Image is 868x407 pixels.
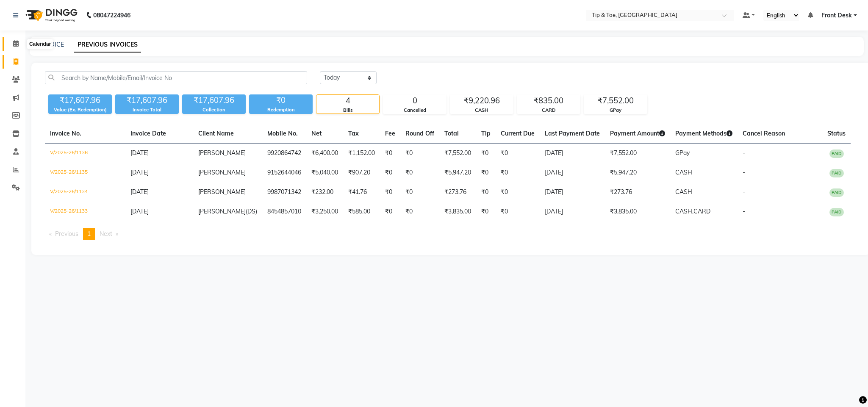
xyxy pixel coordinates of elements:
span: [PERSON_NAME] [198,149,246,157]
span: [DATE] [130,208,149,215]
div: Collection [182,106,246,114]
div: Redemption [249,106,313,114]
nav: Pagination [45,228,857,240]
span: Invoice Date [130,130,166,137]
span: Mobile No. [267,130,298,137]
td: ₹0 [380,144,400,163]
td: ₹1,152.00 [343,144,380,163]
div: 0 [383,95,446,107]
span: Next [100,230,112,238]
td: 9987071342 [262,183,306,202]
td: ₹5,040.00 [306,163,343,183]
td: ₹585.00 [343,202,380,221]
span: Previous [55,230,78,238]
span: CARD [693,208,710,215]
span: Last Payment Date [545,130,600,137]
div: GPay [584,107,647,114]
div: 4 [316,95,379,107]
td: ₹907.20 [343,163,380,183]
span: Status [827,130,846,137]
span: Front Desk [821,11,852,20]
span: - [743,188,745,196]
div: ₹17,607.96 [115,94,179,106]
td: ₹0 [380,163,400,183]
td: ₹0 [400,183,439,202]
td: ₹0 [380,202,400,221]
td: [DATE] [540,163,605,183]
div: Value (Ex. Redemption) [48,106,112,114]
img: logo [22,3,80,27]
td: ₹0 [496,163,540,183]
td: 9920864742 [262,144,306,163]
td: ₹7,552.00 [605,144,670,163]
td: ₹0 [400,202,439,221]
td: 8454857010 [262,202,306,221]
td: ₹5,947.20 [605,163,670,183]
td: ₹0 [476,144,496,163]
span: PAID [829,150,844,158]
span: Invoice No. [50,130,81,137]
span: Cancel Reason [743,130,785,137]
span: [PERSON_NAME] [198,208,246,215]
span: Tip [481,130,491,137]
div: Calendar [27,39,53,49]
span: - [743,149,745,157]
span: Payment Amount [610,130,665,137]
div: Invoice Total [115,106,179,114]
span: - [743,169,745,176]
td: V/2025-26/1133 [45,202,125,221]
span: Client Name [198,130,234,137]
td: ₹273.76 [605,183,670,202]
td: ₹0 [400,163,439,183]
td: [DATE] [540,183,605,202]
span: GPay [675,149,690,157]
td: ₹7,552.00 [439,144,476,163]
span: [DATE] [130,188,149,196]
span: [PERSON_NAME] [198,169,246,176]
span: Current Due [501,130,535,137]
div: ₹17,607.96 [182,94,246,106]
div: ₹9,220.96 [450,95,513,107]
td: ₹232.00 [306,183,343,202]
td: ₹0 [380,183,400,202]
span: CASH [675,169,692,176]
span: PAID [829,208,844,216]
td: V/2025-26/1135 [45,163,125,183]
td: ₹0 [476,183,496,202]
td: ₹0 [476,202,496,221]
span: PAID [829,188,844,197]
span: Net [311,130,322,137]
td: V/2025-26/1134 [45,183,125,202]
a: PREVIOUS INVOICES [74,37,141,53]
div: ₹7,552.00 [584,95,647,107]
input: Search by Name/Mobile/Email/Invoice No [45,71,307,84]
span: Tax [348,130,359,137]
td: ₹5,947.20 [439,163,476,183]
span: Fee [385,130,395,137]
span: [DATE] [130,149,149,157]
td: ₹6,400.00 [306,144,343,163]
span: (DS) [246,208,257,215]
div: Cancelled [383,107,446,114]
span: CASH, [675,208,693,215]
b: 08047224946 [93,3,130,27]
td: 9152644046 [262,163,306,183]
td: ₹0 [496,183,540,202]
td: [DATE] [540,144,605,163]
td: [DATE] [540,202,605,221]
div: ₹17,607.96 [48,94,112,106]
td: ₹3,835.00 [439,202,476,221]
td: ₹0 [476,163,496,183]
span: 1 [87,230,91,238]
span: Round Off [405,130,434,137]
td: ₹0 [400,144,439,163]
span: Payment Methods [675,130,732,137]
td: ₹41.76 [343,183,380,202]
td: ₹0 [496,144,540,163]
span: CASH [675,188,692,196]
td: ₹0 [496,202,540,221]
span: PAID [829,169,844,177]
span: - [743,208,745,215]
td: ₹3,835.00 [605,202,670,221]
div: CASH [450,107,513,114]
